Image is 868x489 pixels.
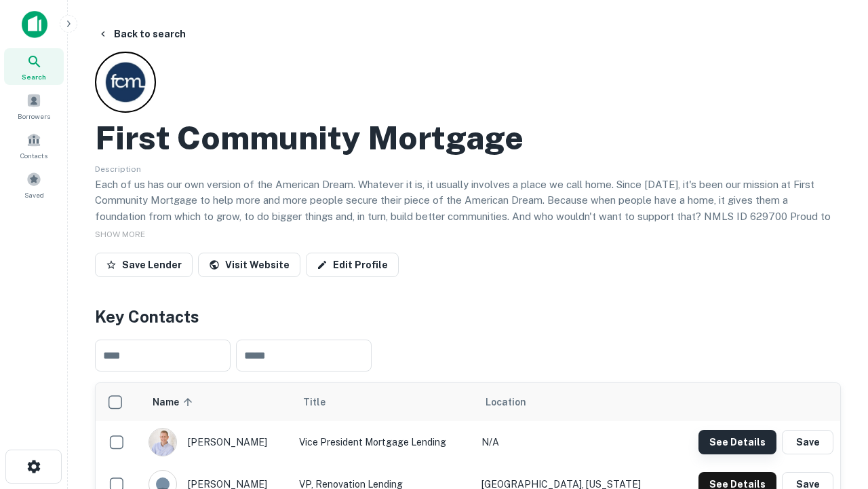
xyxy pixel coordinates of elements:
[22,11,47,38] img: capitalize-icon.png
[292,383,475,421] th: Title
[4,48,64,85] a: Search
[20,150,47,161] span: Contacts
[22,71,46,82] span: Search
[782,430,833,454] button: Save
[198,253,300,277] a: Visit Website
[24,189,44,200] span: Saved
[95,230,145,239] span: SHOW MORE
[698,430,776,454] button: See Details
[4,166,64,203] a: Saved
[800,380,868,446] iframe: Chat Widget
[486,394,526,410] span: Location
[292,421,475,463] td: Vice President Mortgage Lending
[153,394,197,410] span: Name
[149,428,285,456] div: [PERSON_NAME]
[475,421,671,463] td: N/A
[306,253,399,277] a: Edit Profile
[4,88,64,124] a: Borrowers
[142,383,292,421] th: Name
[95,164,141,174] span: Description
[92,22,191,46] button: Back to search
[95,253,193,277] button: Save Lender
[475,383,671,421] th: Location
[18,111,50,122] span: Borrowers
[303,394,343,410] span: Title
[95,304,841,329] h4: Key Contacts
[95,177,841,240] p: Each of us has our own version of the American Dream. Whatever it is, it usually involves a place...
[149,429,176,456] img: 1520878720083
[4,127,64,164] a: Contacts
[95,118,524,158] h2: First Community Mortgage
